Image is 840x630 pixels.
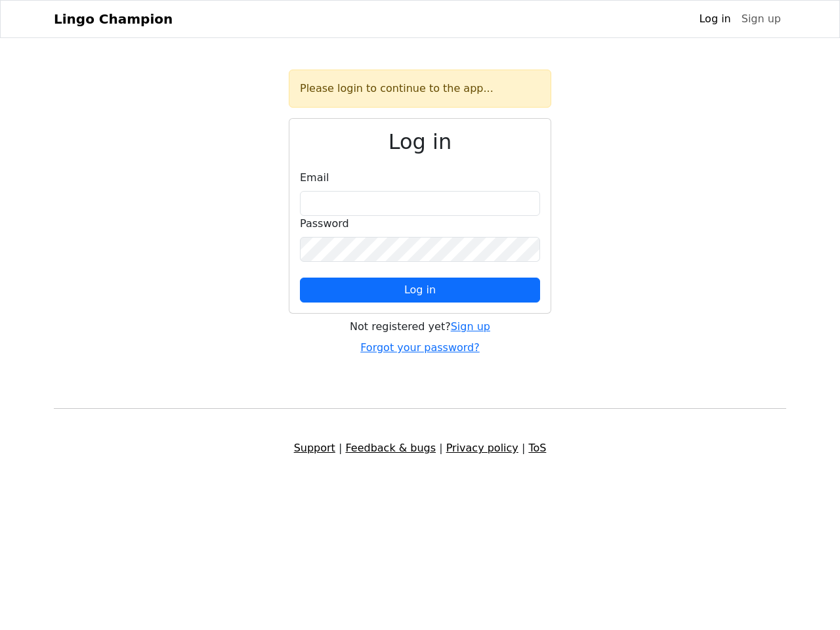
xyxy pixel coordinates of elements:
a: Support [294,442,335,454]
a: Sign up [736,6,786,32]
label: Password [300,216,349,232]
div: | | | [46,440,794,456]
a: Forgot your password? [360,341,480,354]
button: Log in [300,278,540,303]
a: ToS [528,442,546,454]
a: Log in [694,6,736,32]
div: Please login to continue to the app... [289,70,551,108]
a: Sign up [451,320,490,333]
label: Email [300,170,329,186]
a: Privacy policy [446,442,518,454]
h2: Log in [300,129,540,154]
a: Lingo Champion [54,6,173,32]
div: Not registered yet? [289,319,551,335]
a: Feedback & bugs [345,442,436,454]
span: Log in [404,283,436,296]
